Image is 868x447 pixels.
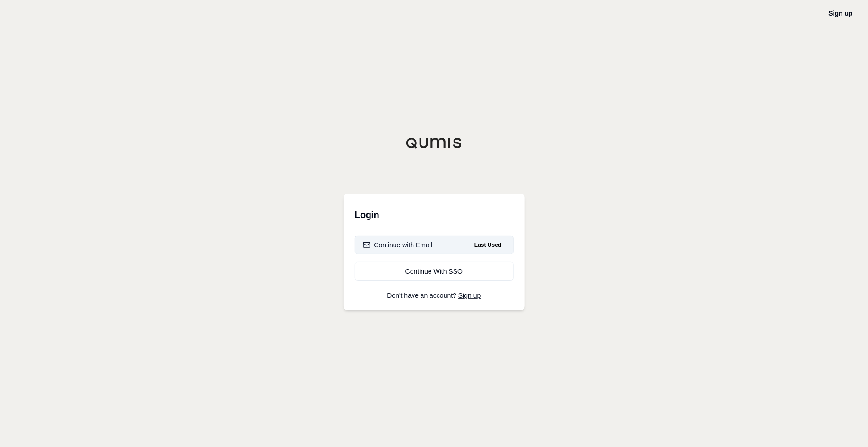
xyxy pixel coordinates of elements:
[355,262,514,281] a: Continue With SSO
[363,267,506,276] div: Continue With SSO
[355,205,514,224] h3: Login
[355,292,514,299] p: Don't have an account?
[355,236,514,254] button: Continue with EmailLast Used
[363,240,433,250] div: Continue with Email
[471,239,505,251] span: Last Used
[829,9,853,17] a: Sign up
[458,292,481,299] a: Sign up
[406,137,463,149] img: Qumis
